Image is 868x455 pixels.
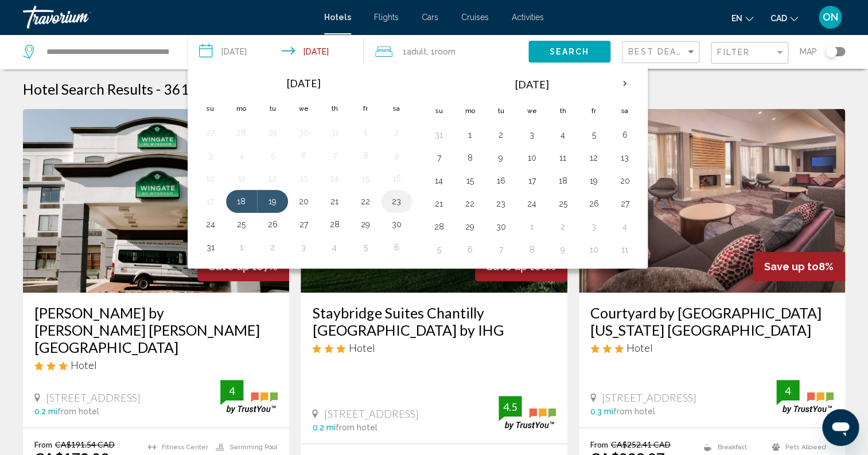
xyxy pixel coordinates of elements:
[201,125,220,141] button: Day 27
[492,219,510,235] button: Day 30
[356,170,375,186] button: Day 15
[201,193,220,209] button: Day 17
[294,147,313,164] button: Day 6
[523,242,541,258] button: Day 8
[188,34,364,69] button: Check-in date: Aug 18, 2025 Check-out date: Aug 19, 2025
[325,125,344,141] button: Day 31
[403,44,427,60] span: 1
[312,304,555,339] a: Staybridge Suites Chantilly [GEOGRAPHIC_DATA] by IHG
[71,359,97,371] span: Hotel
[430,219,448,235] button: Day 28
[628,47,688,56] span: Best Deals
[232,170,251,186] button: Day 11
[232,193,251,209] button: Day 18
[263,239,282,255] button: Day 2
[585,127,603,143] button: Day 5
[356,193,375,209] button: Day 22
[776,384,799,398] div: 4
[201,216,220,232] button: Day 24
[226,71,381,96] th: [DATE]
[523,219,541,235] button: Day 1
[23,80,153,98] h1: Hotel Search Results
[294,193,313,209] button: Day 20
[356,216,375,232] button: Day 29
[232,239,251,255] button: Day 1
[263,125,282,141] button: Day 29
[616,196,634,212] button: Day 27
[294,125,313,141] button: Day 30
[528,41,610,62] button: Search
[770,14,787,23] span: CAD
[387,125,406,141] button: Day 2
[232,147,251,164] button: Day 4
[461,219,479,235] button: Day 29
[325,170,344,186] button: Day 14
[34,304,278,356] a: [PERSON_NAME] by [PERSON_NAME] [PERSON_NAME][GEOGRAPHIC_DATA]
[616,219,634,235] button: Day 4
[590,304,834,339] a: Courtyard by [GEOGRAPHIC_DATA][US_STATE] [GEOGRAPHIC_DATA]
[210,440,278,454] li: Swimming Pool
[356,147,375,164] button: Day 8
[34,440,52,449] span: From
[427,44,456,60] span: , 1
[232,125,251,141] button: Day 28
[764,260,819,273] span: Save up to
[753,252,845,281] div: 8%
[356,125,375,141] button: Day 1
[430,127,448,143] button: Day 31
[523,127,541,143] button: Day 3
[55,440,115,449] del: CA$191.54 CAD
[263,170,282,186] button: Day 12
[585,196,603,212] button: Day 26
[554,173,572,189] button: Day 18
[590,440,608,449] span: From
[430,173,448,189] button: Day 14
[263,193,282,209] button: Day 19
[430,196,448,212] button: Day 21
[822,409,859,446] iframe: Button to launch messaging window
[817,46,845,57] button: Toggle map
[800,44,817,60] span: Map
[422,13,438,22] a: Cars
[374,13,399,22] a: Flights
[611,440,671,449] del: CA$252.41 CAD
[731,14,742,23] span: en
[364,34,528,69] button: Travelers: 1 adult, 0 children
[461,242,479,258] button: Day 6
[616,150,634,166] button: Day 13
[164,80,351,98] h2: 361
[220,380,278,414] img: trustyou-badge.svg
[356,239,375,255] button: Day 5
[348,341,375,354] span: Hotel
[626,341,653,354] span: Hotel
[731,10,753,26] button: Change language
[523,196,541,212] button: Day 24
[46,391,141,404] span: [STREET_ADDRESS]
[499,396,556,430] img: trustyou-badge.svg
[523,150,541,166] button: Day 10
[492,173,510,189] button: Day 16
[156,80,161,98] span: -
[602,391,696,404] span: [STREET_ADDRESS]
[776,380,834,414] img: trustyou-badge.svg
[616,242,634,258] button: Day 11
[616,127,634,143] button: Day 6
[430,242,448,258] button: Day 5
[461,13,489,22] a: Cruises
[698,440,765,454] li: Breakfast
[324,407,418,420] span: [STREET_ADDRESS]
[523,173,541,189] button: Day 17
[387,193,406,209] button: Day 23
[554,219,572,235] button: Day 2
[579,109,845,293] img: Hotel image
[461,173,479,189] button: Day 15
[324,13,351,22] a: Hotels
[335,423,377,432] span: from hotel
[554,242,572,258] button: Day 9
[201,239,220,255] button: Day 31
